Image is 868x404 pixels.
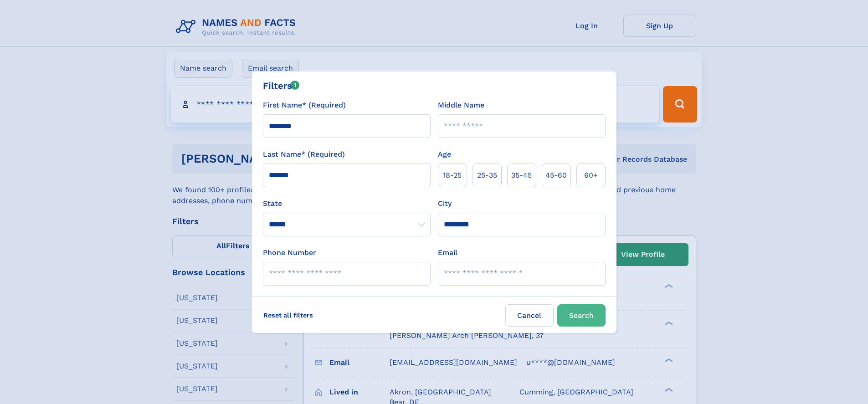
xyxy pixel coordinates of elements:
label: Phone Number [263,247,316,258]
label: Last Name* (Required) [263,149,345,160]
label: Email [438,247,457,258]
label: City [438,198,452,209]
span: 45‑60 [545,170,567,181]
label: Middle Name [438,100,484,111]
span: 60+ [584,170,598,181]
div: Filters [263,79,300,92]
button: Search [557,304,606,327]
label: Age [438,149,451,160]
span: 35‑45 [511,170,532,181]
label: Reset all filters [257,304,319,326]
span: 18‑25 [443,170,462,181]
label: First Name* (Required) [263,100,346,111]
label: Cancel [505,304,554,327]
label: State [263,198,431,209]
span: 25‑35 [477,170,497,181]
